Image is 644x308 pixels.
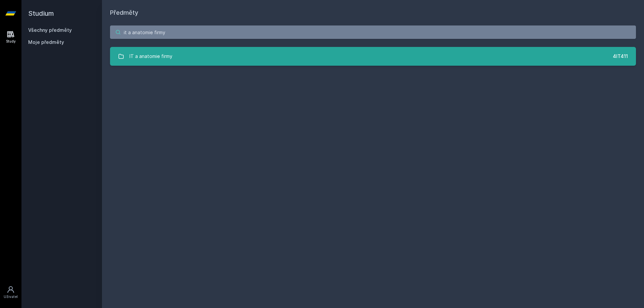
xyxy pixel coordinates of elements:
[613,53,628,60] div: 4IT411
[4,294,18,299] div: Uživatel
[28,39,64,46] span: Moje předměty
[110,25,636,39] input: Název nebo ident předmětu…
[129,50,172,63] div: IT a anatomie firmy
[110,8,636,17] h1: Předměty
[110,47,636,66] a: IT a anatomie firmy 4IT411
[28,27,72,33] a: Všechny předměty
[1,282,20,303] a: Uživatel
[1,27,20,47] a: Study
[6,39,16,44] div: Study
